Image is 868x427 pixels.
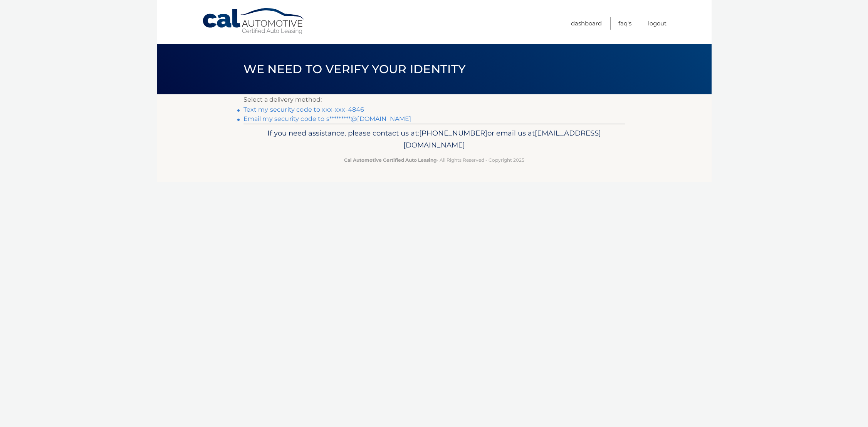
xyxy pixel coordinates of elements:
a: FAQ's [618,17,631,30]
p: Select a delivery method: [243,94,625,105]
span: We need to verify your identity [243,62,466,76]
a: Logout [648,17,667,30]
p: If you need assistance, please contact us at: or email us at [248,127,620,152]
a: Cal Automotive [202,8,306,35]
a: Text my security code to xxx-xxx-4846 [243,106,364,113]
p: - All Rights Reserved - Copyright 2025 [248,156,620,164]
span: [PHONE_NUMBER] [419,129,487,137]
a: Dashboard [571,17,602,30]
a: Email my security code to s*********@[DOMAIN_NAME] [243,115,411,122]
strong: Cal Automotive Certified Auto Leasing [344,157,437,163]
